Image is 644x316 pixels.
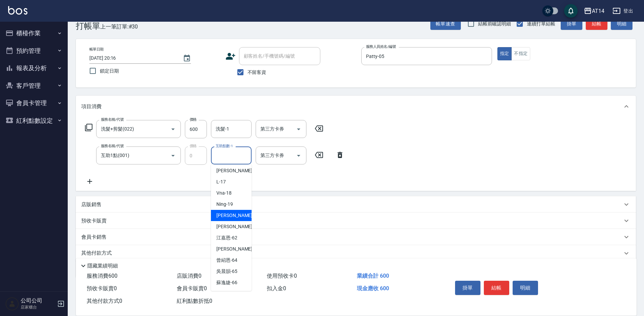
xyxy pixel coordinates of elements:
[168,150,178,161] button: Open
[21,297,55,304] h5: 公司公司
[76,196,636,213] div: 店販銷售
[177,285,207,292] span: 會員卡販賣 0
[293,124,304,135] button: Open
[478,20,511,27] span: 結帳前確認明細
[581,4,607,18] button: AT14
[81,103,102,110] p: 項目消費
[216,257,237,264] span: 曾紹恩 -64
[89,47,104,52] label: 帳單日期
[87,298,122,304] span: 其他付款方式 0
[179,50,195,66] button: Choose date, selected date is 2025-08-16
[293,150,304,161] button: Open
[267,273,297,279] span: 使用預收卡 0
[76,96,636,117] div: 項目消費
[3,24,65,42] button: 櫃檯作業
[87,273,117,279] span: 服務消費 600
[76,21,100,31] h3: 打帳單
[87,285,117,292] span: 預收卡販賣 0
[101,117,124,122] label: 服務名稱/代號
[216,234,237,241] span: 江嘉恩 -62
[81,234,107,241] p: 會員卡銷售
[513,281,538,295] button: 明細
[100,67,119,75] span: 鎖定日期
[76,213,636,229] div: 預收卡販賣
[76,229,636,245] div: 會員卡銷售
[430,18,461,30] button: 帳單速查
[497,47,512,60] button: 指定
[3,94,65,112] button: 會員卡管理
[611,18,632,30] button: 明細
[81,201,102,208] p: 店販銷售
[564,4,578,18] button: save
[3,77,65,95] button: 客戶管理
[267,285,286,292] span: 扣入金 0
[216,223,259,230] span: [PERSON_NAME] -55
[484,281,509,295] button: 結帳
[511,47,530,60] button: 不指定
[527,20,555,27] span: 連續打單結帳
[248,69,266,76] span: 不留客資
[216,143,233,149] label: 互助點數-1
[455,281,480,295] button: 掛單
[357,273,389,279] span: 業績合計 600
[216,190,232,197] span: Vna -18
[3,112,65,130] button: 紅利點數設定
[89,53,176,64] input: YYYY/MM/DD hh:mm
[177,273,201,279] span: 店販消費 0
[190,143,197,149] label: 價格
[216,201,233,208] span: Ning -19
[87,262,118,270] p: 隱藏業績明細
[3,59,65,77] button: 報表及分析
[81,250,115,257] p: 其他付款方式
[216,268,237,275] span: 吳晨韻 -65
[177,298,212,304] span: 紅利點數折抵 0
[81,217,107,224] p: 預收卡販賣
[100,22,138,31] span: 上一筆訂單:#30
[76,245,636,261] div: 其他付款方式
[21,304,55,310] p: 店家櫃台
[190,117,197,122] label: 價格
[592,7,604,15] div: AT14
[561,18,582,30] button: 掛單
[216,245,259,253] span: [PERSON_NAME] -63
[8,6,27,15] img: Logo
[168,124,178,135] button: Open
[216,212,259,219] span: [PERSON_NAME] -20
[366,44,396,49] label: 服務人員姓名/編號
[5,297,19,311] img: Person
[357,285,389,292] span: 現金應收 600
[216,178,226,185] span: L -17
[586,18,607,30] button: 結帳
[216,279,237,286] span: 蘇逸婕 -66
[101,143,124,149] label: 服務名稱/代號
[610,5,636,17] button: 登出
[216,167,259,174] span: [PERSON_NAME] -16
[3,42,65,60] button: 預約管理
